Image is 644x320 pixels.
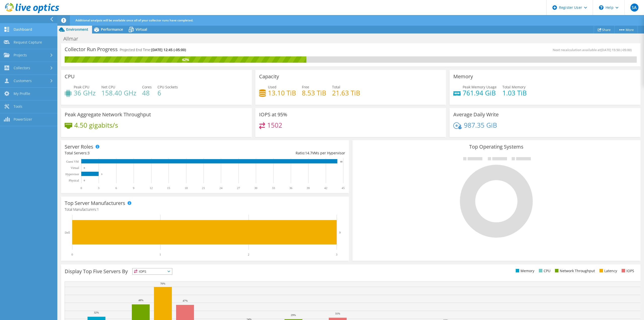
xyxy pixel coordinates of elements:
[514,268,534,274] li: Memory
[202,186,205,190] text: 21
[463,85,497,89] span: Peak Memory Usage
[630,4,638,12] span: SA
[335,312,340,315] text: 31%
[65,207,345,212] h4: Total Manufacturers:
[133,268,172,274] span: IOPS
[463,90,497,96] h4: 761.94 GiB
[65,57,306,62] div: 42%
[120,47,186,53] h4: Projected End Time:
[138,299,143,302] text: 48%
[340,160,343,163] text: 44
[453,112,499,117] h3: Average Daily Write
[554,268,595,274] li: Network Throughput
[94,311,99,314] text: 32%
[268,90,296,96] h4: 13.10 TiB
[66,160,79,163] text: Guest VM
[356,144,637,150] h3: Top Operating Systems
[289,186,292,190] text: 36
[136,27,147,32] span: Virtual
[291,313,296,316] text: 29%
[115,186,117,190] text: 6
[71,166,79,170] text: Virtual
[332,90,360,96] h4: 21.63 TiB
[302,90,326,96] h4: 8.53 TiB
[157,85,178,89] span: CPU Sockets
[65,172,79,176] text: Hypervisor
[74,85,89,89] span: Peak CPU
[101,90,136,96] h4: 158.40 GHz
[332,85,340,89] span: Total
[69,179,79,182] text: Physical
[336,253,337,256] text: 3
[65,112,151,117] h3: Peak Aggregate Network Throughput
[160,282,165,285] text: 70%
[553,48,634,52] span: Next recalculation available at
[502,85,526,89] span: Total Memory
[74,90,96,96] h4: 36 GHz
[268,85,276,89] span: Used
[205,150,345,156] div: Ratio: VMs per Hypervisor
[65,150,205,156] div: Total Servers:
[599,5,603,10] svg: \n
[502,90,527,96] h4: 1.03 TiB
[150,186,153,190] text: 12
[254,186,257,190] text: 30
[167,186,170,190] text: 15
[594,26,615,33] a: Share
[464,122,497,128] h4: 987.35 GiB
[601,48,632,52] span: [DATE] 15:50 (-05:00)
[342,186,345,190] text: 45
[88,151,90,155] span: 3
[74,122,118,128] h4: 4.50 gigabits/s
[75,18,193,22] span: Additional analysis will be available once all of your collector runs have completed.
[219,186,222,190] text: 24
[80,186,82,190] text: 0
[267,122,282,128] h4: 1502
[71,253,73,256] text: 0
[98,186,99,190] text: 3
[133,186,134,190] text: 9
[339,231,341,234] text: 3
[84,179,85,182] text: 0
[272,186,275,190] text: 33
[183,299,188,302] text: 47%
[66,27,88,32] span: Environment
[142,85,152,89] span: Cores
[620,268,634,274] li: IOPS
[237,186,240,190] text: 27
[61,36,86,42] h1: Allmar
[259,74,279,79] h3: Capacity
[65,74,75,79] h3: CPU
[65,231,70,234] text: Dell
[598,268,617,274] li: Latency
[614,26,638,33] a: More
[305,151,312,155] span: 14.7
[142,90,152,96] h4: 48
[185,186,188,190] text: 18
[101,85,115,89] span: Net CPU
[248,253,249,256] text: 2
[453,74,473,79] h3: Memory
[65,144,93,150] h3: Server Roles
[324,186,327,190] text: 42
[307,186,310,190] text: 39
[101,173,102,175] text: 3
[259,112,287,117] h3: IOPS at 95%
[84,167,85,169] text: 0
[157,90,178,96] h4: 6
[159,253,161,256] text: 1
[151,47,186,52] span: [DATE] 12:45 (-05:00)
[65,200,125,206] h3: Top Server Manufacturers
[97,207,99,212] span: 1
[538,268,550,274] li: CPU
[302,85,309,89] span: Free
[101,27,123,32] span: Performance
